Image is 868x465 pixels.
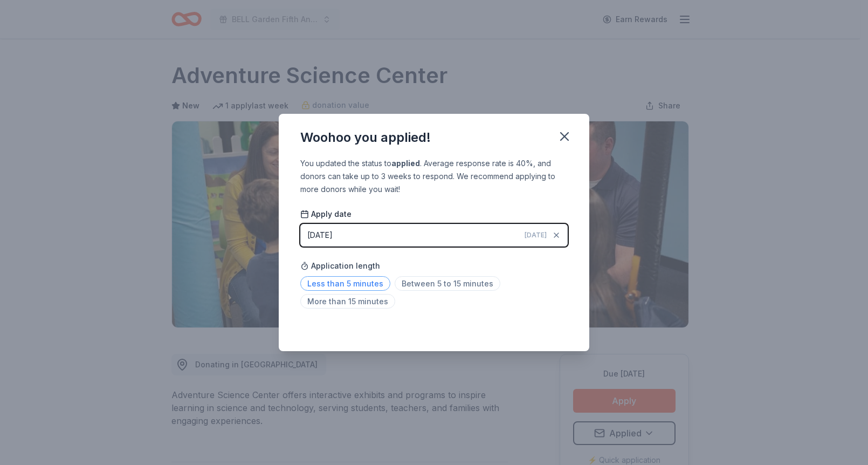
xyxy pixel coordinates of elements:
div: You updated the status to . Average response rate is 40%, and donors can take up to 3 weeks to re... [300,157,568,196]
b: applied [391,159,420,168]
div: [DATE] [307,229,333,242]
span: Between 5 to 15 minutes [395,276,500,291]
span: Application length [300,259,380,272]
span: More than 15 minutes [300,294,395,309]
button: [DATE][DATE] [300,224,568,247]
span: Less than 5 minutes [300,276,390,291]
div: Woohoo you applied! [300,129,431,146]
span: Apply date [300,209,352,220]
span: [DATE] [525,231,547,240]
